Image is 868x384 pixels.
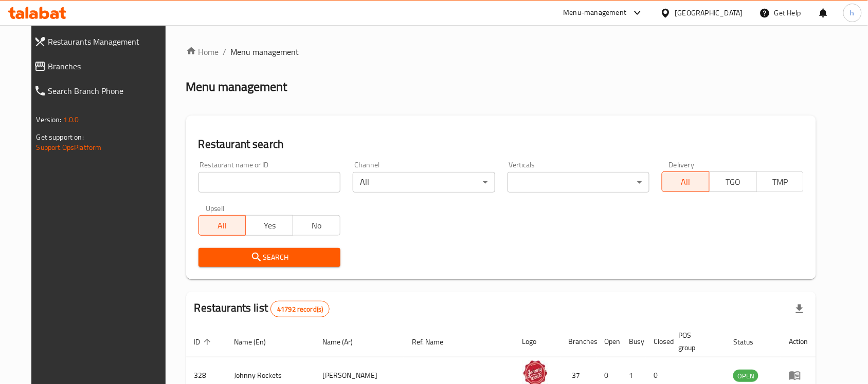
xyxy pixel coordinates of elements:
div: Total records count [270,301,330,317]
span: TGO [714,175,753,189]
span: Search [207,251,332,264]
span: 41792 record(s) [271,304,329,314]
button: TMP [756,171,804,192]
button: All [662,171,710,192]
span: Status [733,336,767,348]
a: Home [186,46,219,58]
th: Closed [646,326,671,357]
label: Upsell [206,205,225,212]
button: TGO [709,171,757,192]
span: Menu management [231,46,299,58]
span: Search Branch Phone [48,85,168,97]
div: [GEOGRAPHIC_DATA] [675,7,743,18]
div: OPEN [733,370,758,382]
span: 1.0.0 [63,113,79,126]
div: Menu-management [564,7,627,19]
th: Branches [560,326,596,357]
span: Get support on: [37,130,84,144]
span: OPEN [733,370,758,382]
input: Search for restaurant name or ID.. [198,172,340,193]
button: Yes [245,215,293,236]
button: All [198,215,246,236]
span: TMP [761,175,800,189]
span: Name (Ar) [322,336,366,348]
th: Busy [621,326,646,357]
span: h [851,7,855,18]
div: ​ [508,172,649,193]
span: No [297,218,336,233]
div: All [353,172,495,193]
button: No [293,215,340,236]
h2: Restaurant search [198,137,804,152]
a: Branches [26,54,176,79]
span: Yes [250,218,289,233]
th: Open [596,326,621,357]
span: Restaurants Management [48,35,168,48]
h2: Menu management [186,79,287,95]
div: Export file [787,297,812,321]
a: Search Branch Phone [26,79,176,103]
li: / [223,46,227,58]
th: Logo [514,326,560,357]
a: Restaurants Management [26,29,176,54]
span: All [203,218,242,233]
span: POS group [679,329,713,354]
span: Branches [48,60,168,72]
span: All [666,175,706,189]
h2: Restaurants list [194,300,330,317]
span: ID [194,336,214,348]
th: Action [781,326,816,357]
div: Menu [789,369,808,381]
span: Version: [37,113,62,126]
span: Name (En) [234,336,280,348]
label: Delivery [669,161,695,168]
a: Support.OpsPlatform [37,141,102,154]
span: Ref. Name [412,336,457,348]
nav: breadcrumb [186,46,817,58]
button: Search [198,248,340,267]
